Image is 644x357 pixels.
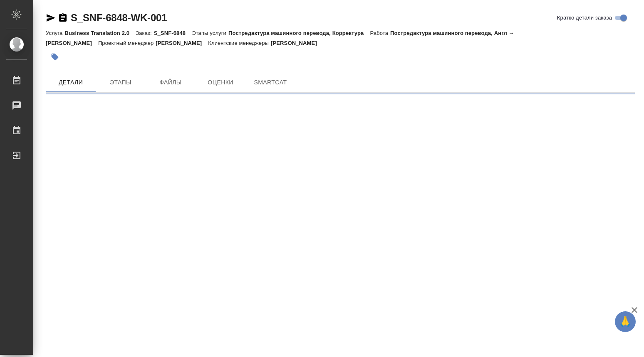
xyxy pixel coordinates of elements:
[46,13,56,23] button: Скопировать ссылку для ЯМессенджера
[557,14,612,22] span: Кратко детали заказа
[228,30,370,36] p: Постредактура машинного перевода, Корректура
[156,40,208,46] p: [PERSON_NAME]
[101,77,141,88] span: Этапы
[370,30,390,36] p: Работа
[271,40,323,46] p: [PERSON_NAME]
[51,77,91,88] span: Детали
[618,313,632,330] span: 🙏
[98,40,156,46] p: Проектный менеджер
[58,13,68,23] button: Скопировать ссылку
[192,30,228,36] p: Этапы услуги
[208,40,271,46] p: Клиентские менеджеры
[71,12,167,23] a: S_SNF-6848-WK-001
[201,77,240,88] span: Оценки
[151,77,191,88] span: Файлы
[154,30,192,36] p: S_SNF-6848
[46,48,64,66] button: Добавить тэг
[46,30,64,36] p: Услуга
[615,311,636,332] button: 🙏
[250,77,290,88] span: SmartCat
[64,30,136,36] p: Business Translation 2.0
[136,30,154,36] p: Заказ:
